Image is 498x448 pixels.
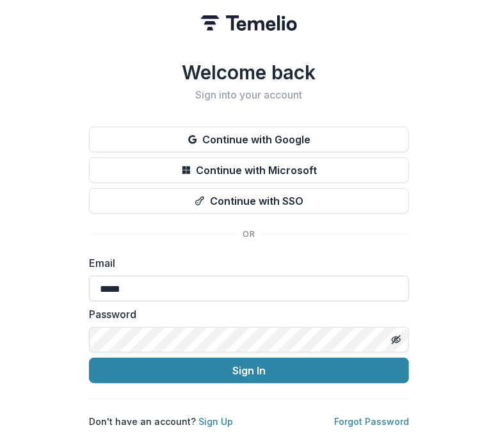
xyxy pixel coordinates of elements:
button: Continue with Microsoft [89,157,409,183]
h1: Welcome back [89,61,409,84]
button: Sign In [89,358,409,383]
a: Forgot Password [334,416,409,427]
a: Sign Up [198,416,233,427]
p: Don't have an account? [89,415,233,428]
img: Temelio [201,15,297,31]
button: Continue with Google [89,127,409,152]
button: Continue with SSO [89,188,409,214]
label: Email [89,255,401,271]
label: Password [89,307,401,322]
h2: Sign into your account [89,89,409,101]
button: Toggle password visibility [386,330,406,350]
